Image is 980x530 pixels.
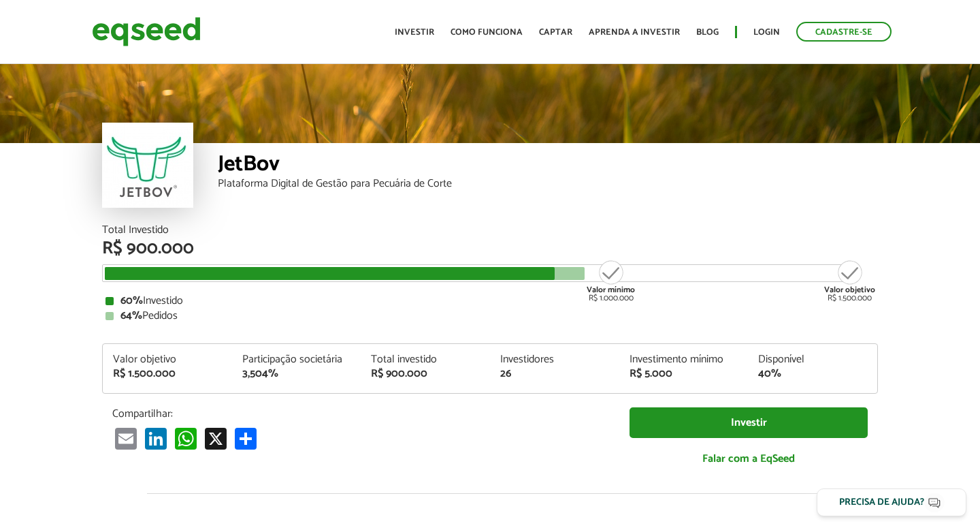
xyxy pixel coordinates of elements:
[202,427,229,450] a: X
[630,354,738,365] div: Investimento mínimo
[142,427,169,450] a: LinkedIn
[242,369,351,379] div: 3,504%
[824,283,875,296] strong: Valor objetivo
[232,427,259,450] a: Share
[589,28,680,37] a: Aprenda a investir
[92,14,201,50] img: EqSeed
[120,307,142,325] strong: 64%
[696,28,719,37] a: Blog
[218,153,878,178] div: JetBov
[371,354,480,365] div: Total investido
[630,445,868,473] a: Falar com a EqSeed
[796,22,892,42] a: Cadastre-se
[824,259,875,302] div: R$ 1.500.000
[630,407,868,438] a: Investir
[105,296,875,307] div: Investido
[113,354,222,365] div: Valor objetivo
[753,28,780,37] a: Login
[113,369,222,379] div: R$ 1.500.000
[242,354,351,365] div: Participação societária
[218,178,878,189] div: Plataforma Digital de Gestão para Pecuária de Corte
[371,369,480,379] div: R$ 900.000
[102,225,878,236] div: Total Investido
[120,292,143,310] strong: 60%
[112,407,609,420] p: Compartilhar:
[500,369,609,379] div: 26
[172,427,199,450] a: WhatsApp
[102,240,878,258] div: R$ 900.000
[112,427,140,450] a: Email
[585,259,636,302] div: R$ 1.000.000
[758,369,867,379] div: 40%
[539,28,572,37] a: Captar
[758,354,867,365] div: Disponível
[587,283,635,296] strong: Valor mínimo
[630,369,738,379] div: R$ 5.000
[451,28,523,37] a: Como funciona
[105,311,875,322] div: Pedidos
[395,28,434,37] a: Investir
[500,354,609,365] div: Investidores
